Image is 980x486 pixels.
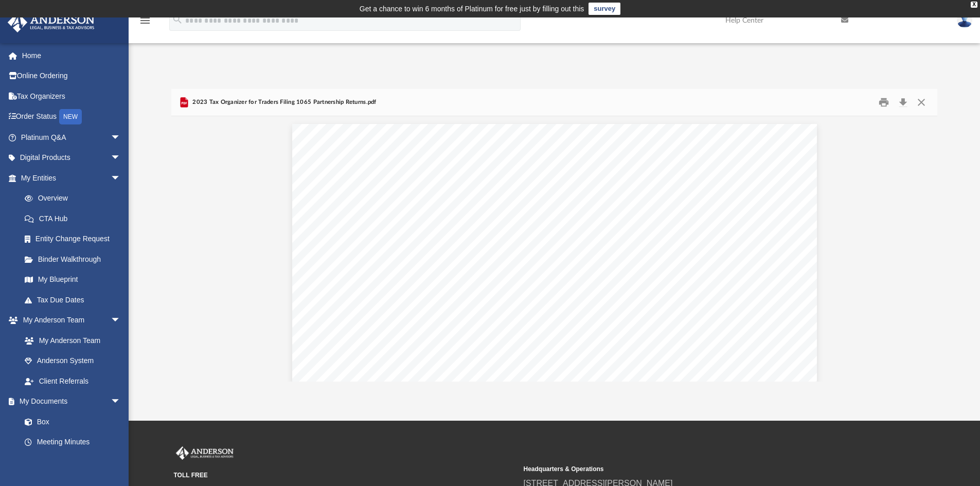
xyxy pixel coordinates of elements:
span: • Enter all 2023 information. If any information does not apply to you or is incorrect, [323,334,638,343]
img: Anderson Advisors Platinum Portal [174,446,236,460]
img: User Pic [957,13,972,28]
i: search [172,14,183,25]
a: Anderson System [14,351,131,371]
a: Box [14,411,126,432]
span: arrow_drop_down [111,168,131,189]
i: menu [139,14,151,27]
a: Home [7,45,136,66]
span: Dear Valued Client, [323,222,397,231]
div: close [971,2,977,8]
a: My Anderson Team [14,330,126,351]
a: My Anderson Teamarrow_drop_down [7,310,131,331]
img: Anderson Advisors Platinum Portal [5,12,98,32]
button: Download [894,95,912,111]
span: Gather your supporting documents and make copies [323,372,546,381]
small: TOLL FREE [174,471,516,480]
a: My Documentsarrow_drop_down [7,391,131,412]
a: Tax Organizers [7,86,136,106]
span: arrow_drop_down [111,127,131,148]
span: arrow_drop_down [111,391,131,412]
span: official documentation. [323,267,409,276]
span: Complete the Tax Organizer [323,320,442,330]
a: Digital Productsarrow_drop_down [7,148,136,168]
span: arrow_drop_down [111,148,131,169]
a: Tax Due Dates [14,290,136,310]
a: menu [139,20,151,27]
a: Overview [14,188,136,209]
a: My Entitiesarrow_drop_down [7,168,136,188]
small: Headquarters & Operations [524,464,866,474]
a: Binder Walkthrough [14,249,136,269]
a: Meeting Minutes [14,432,131,453]
a: Entity Change Request [14,229,136,249]
a: Client Referrals [14,371,131,391]
span: please draw a line through it or make necessary changes. [330,347,542,355]
button: Close [912,95,931,111]
a: My Blueprint [14,269,131,290]
div: NEW [59,109,82,124]
div: Preview [171,89,938,382]
a: Order StatusNEW [7,106,136,128]
div: Document Viewer [171,116,938,382]
div: File preview [171,116,938,382]
span: Note: To ensure your privacy, please do not submit your Tax Organizer or supporting documents via... [322,288,703,297]
span: arrow_drop_down [111,310,131,331]
a: survey [589,3,620,15]
span: This Tax Organizer is designed to help you gather the tax information needed for [PERSON_NAME] to... [323,241,794,250]
span: for 2023. Please fill the tax organizer to the best of your ability. Enter all 2023 information f... [323,254,760,263]
span: 2023 Tax Organizer for Traders Filing 1065 Partnership Returns.pdf [190,98,377,107]
div: Get a chance to win 6 months of Platinum for free just by filling out this [360,3,584,15]
a: Online Ordering [7,66,136,86]
a: CTA Hub [14,208,136,229]
a: Platinum Q&Aarrow_drop_down [7,127,136,148]
button: Print [874,95,894,111]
